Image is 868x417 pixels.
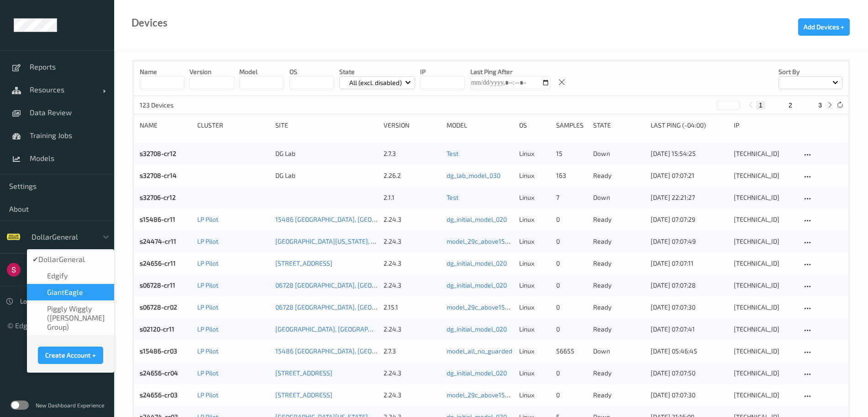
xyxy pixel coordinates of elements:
[447,193,458,201] a: Test
[556,325,587,334] div: 0
[197,391,218,399] a: LP Pilot
[140,281,175,289] a: s06728-cr11
[734,121,795,130] div: ip
[275,303,417,311] a: 06728 [GEOGRAPHIC_DATA], [GEOGRAPHIC_DATA]
[651,121,727,130] div: Last Ping (-04:00)
[556,390,587,400] div: 0
[189,67,234,76] p: version
[339,67,416,76] p: State
[651,281,727,290] div: [DATE] 07:07:28
[384,303,440,312] div: 2.15.1
[140,150,176,157] a: s32708-cr12
[275,347,417,355] a: 15486 [GEOGRAPHIC_DATA], [GEOGRAPHIC_DATA]
[275,369,332,377] a: [STREET_ADDRESS]
[734,369,795,378] div: [TECHNICAL_ID]
[593,259,644,268] p: ready
[140,369,178,377] a: s24656-cr04
[275,281,417,289] a: 06728 [GEOGRAPHIC_DATA], [GEOGRAPHIC_DATA]
[447,369,507,377] a: dg_initial_model_020
[651,149,727,158] div: [DATE] 15:54:25
[593,347,644,356] p: down
[470,67,550,76] p: Last Ping After
[593,149,644,158] p: down
[140,259,176,267] a: s24656-cr11
[447,281,507,289] a: dg_initial_model_020
[384,237,440,246] div: 2.24.3
[420,67,465,76] p: IP
[447,171,500,179] a: dg_lab_model_030
[651,347,727,356] div: [DATE] 05:46:45
[593,325,644,334] p: ready
[197,237,218,245] a: LP Pilot
[734,325,795,334] div: [TECHNICAL_ID]
[734,237,795,246] div: [TECHNICAL_ID]
[519,149,550,158] p: linux
[384,281,440,290] div: 2.24.3
[519,347,550,356] p: linux
[734,303,795,312] div: [TECHNICAL_ID]
[447,259,507,267] a: dg_initial_model_020
[384,325,440,334] div: 2.24.3
[384,369,440,378] div: 2.24.3
[384,149,440,158] div: 2.7.3
[275,121,378,130] div: Site
[734,215,795,224] div: [TECHNICAL_ID]
[140,391,178,399] a: s24656-cr03
[447,237,546,245] a: model_29c_above150_same_other
[556,237,587,246] div: 0
[140,171,177,179] a: s32708-cr14
[447,303,546,311] a: model_29c_above150_same_other
[556,347,587,356] div: 56655
[140,101,208,110] p: 123 Devices
[651,259,727,268] div: [DATE] 07:07:11
[447,347,512,355] a: model_all_no_guarded
[756,101,765,109] button: 1
[140,121,191,130] div: Name
[734,347,795,356] div: [TECHNICAL_ID]
[384,121,440,130] div: version
[556,193,587,202] div: 7
[593,281,644,290] p: ready
[447,215,507,223] a: dg_initial_model_020
[593,171,644,180] p: ready
[519,281,550,290] p: linux
[140,193,176,201] a: s32706-cr12
[275,325,398,333] a: [GEOGRAPHIC_DATA], [GEOGRAPHIC_DATA]
[519,390,550,400] p: linux
[519,237,550,246] p: linux
[275,237,431,245] a: [GEOGRAPHIC_DATA][US_STATE], [GEOGRAPHIC_DATA]
[556,215,587,224] div: 0
[140,67,184,76] p: Name
[593,121,644,130] div: State
[275,171,378,180] div: DG Lab
[519,193,550,202] p: linux
[197,347,218,355] a: LP Pilot
[556,121,587,130] div: Samples
[734,193,795,202] div: [TECHNICAL_ID]
[651,193,727,202] div: [DATE] 22:21:27
[593,390,644,400] p: ready
[815,101,825,109] button: 3
[556,303,587,312] div: 0
[734,259,795,268] div: [TECHNICAL_ID]
[779,67,842,76] p: Sort by
[519,259,550,268] p: linux
[556,171,587,180] div: 163
[384,171,440,180] div: 2.26.2
[197,121,269,130] div: Cluster
[447,391,546,399] a: model_29c_above150_same_other
[197,259,218,267] a: LP Pilot
[519,215,550,224] p: linux
[593,237,644,246] p: ready
[384,259,440,268] div: 2.24.3
[275,215,417,223] a: 15486 [GEOGRAPHIC_DATA], [GEOGRAPHIC_DATA]
[651,325,727,334] div: [DATE] 07:07:41
[197,325,218,333] a: LP Pilot
[593,215,644,224] p: ready
[798,18,850,36] button: Add Devices +
[140,347,177,355] a: s15486-cr03
[651,237,727,246] div: [DATE] 07:07:49
[239,67,284,76] p: model
[140,303,177,311] a: s06728-cr02
[651,369,727,378] div: [DATE] 07:07:50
